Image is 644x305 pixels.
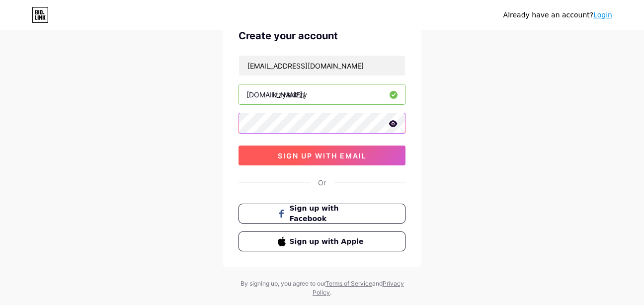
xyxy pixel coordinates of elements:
div: [DOMAIN_NAME]/ [246,89,305,100]
span: Sign up with Apple [290,236,367,247]
div: Or [318,177,326,188]
a: Login [593,11,612,19]
div: Already have an account? [503,10,612,20]
button: sign up with email [239,146,405,165]
div: Create your account [239,28,405,43]
button: Sign up with Apple [239,231,405,251]
input: username [239,84,405,104]
div: By signing up, you agree to our and . [238,279,406,297]
span: sign up with email [278,152,367,160]
a: Terms of Service [325,280,372,287]
input: Email [239,56,405,76]
span: Sign up with Facebook [290,203,367,224]
button: Sign up with Facebook [239,204,405,224]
